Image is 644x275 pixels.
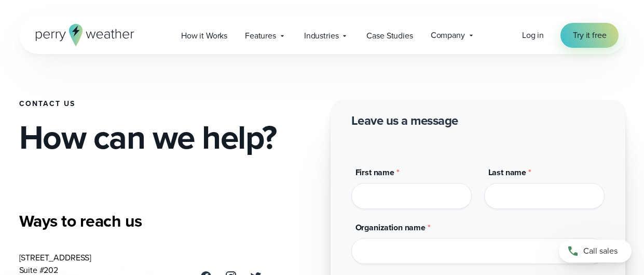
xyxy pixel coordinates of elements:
a: How it Works [172,25,236,46]
h2: Leave us a message [351,112,458,129]
span: Case Studies [366,30,413,42]
h3: Ways to reach us [19,211,262,231]
span: Try it free [573,29,606,42]
span: Last name [488,166,527,178]
h1: Contact Us [19,100,314,108]
a: Log in [522,29,544,42]
span: Company [431,29,465,42]
h2: How can we help? [19,121,314,154]
span: Features [245,30,276,42]
span: Call sales [583,245,618,257]
a: Call sales [559,240,632,263]
span: How it Works [181,30,227,42]
span: Organization name [355,221,426,233]
span: First name [355,166,395,178]
a: Try it free [560,23,619,48]
span: Industries [304,30,339,42]
a: Case Studies [358,25,421,46]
